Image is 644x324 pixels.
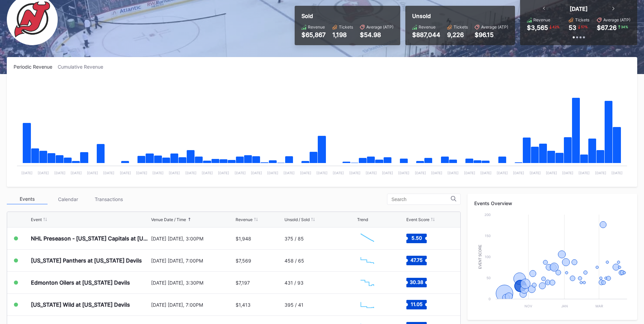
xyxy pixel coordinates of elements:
div: Periodic Revenue [14,64,58,70]
text: [DATE] [169,171,180,175]
text: [DATE] [447,171,459,175]
text: 30.38 [410,279,423,285]
text: [DATE] [300,171,311,175]
div: 458 / 65 [284,258,304,264]
div: 1,198 [332,31,353,38]
text: [DATE] [218,171,229,175]
text: [DATE] [87,171,98,175]
text: [DATE] [136,171,147,175]
text: [DATE] [235,171,246,175]
div: Revenue [236,217,253,222]
text: [DATE] [578,171,590,175]
svg: Chart title [357,230,378,247]
div: Average (ATP) [603,17,630,22]
text: [DATE] [283,171,295,175]
div: Revenue [308,24,325,30]
div: 395 / 41 [284,302,303,308]
div: [DATE] [DATE], 7:00PM [151,302,234,308]
text: [DATE] [497,171,508,175]
div: 53 [569,24,576,31]
text: [DATE] [530,171,541,175]
div: Calendar [48,194,88,204]
text: 200 [484,213,491,217]
svg: Chart title [357,274,378,291]
div: NHL Preseason - [US_STATE] Capitals at [US_STATE] Devils (Split Squad) [31,235,149,242]
div: Sold [301,13,393,19]
div: 57 % [580,24,588,30]
text: [DATE] [71,171,82,175]
div: [DATE] [DATE], 3:00PM [151,236,234,241]
div: 9,226 [447,31,468,38]
div: 42 % [552,24,560,30]
text: Jan [561,304,568,308]
div: 34 % [620,24,629,30]
text: [DATE] [185,171,197,175]
text: 150 [485,234,491,238]
text: [DATE] [202,171,213,175]
div: $3,565 [527,24,548,31]
div: $65,867 [301,31,326,38]
div: 431 / 93 [284,280,303,286]
div: $1,413 [236,302,251,308]
div: Venue Date / Time [151,217,186,222]
text: Mar [595,304,603,308]
text: [DATE] [54,171,66,175]
div: $67.26 [597,24,617,31]
text: [DATE] [38,171,49,175]
div: [DATE] [DATE], 3:30PM [151,280,234,286]
text: [DATE] [546,171,557,175]
text: [DATE] [152,171,164,175]
text: [DATE] [103,171,114,175]
div: $54.98 [360,31,393,38]
svg: Chart title [14,78,630,180]
div: 375 / 85 [284,236,304,241]
text: 50 [486,276,491,280]
div: Event Score [406,217,429,222]
div: Unsold [412,13,508,19]
div: Trend [357,217,368,222]
text: [DATE] [595,171,606,175]
div: $1,948 [236,236,251,241]
text: Nov [525,304,532,308]
text: [DATE] [349,171,361,175]
div: Tickets [575,17,589,22]
div: Tickets [454,24,468,30]
div: $887,044 [412,31,440,38]
text: [DATE] [333,171,344,175]
text: [DATE] [366,171,377,175]
svg: Chart title [474,211,630,313]
text: 11.05 [410,301,422,307]
text: [DATE] [415,171,426,175]
div: [DATE] [DATE], 7:00PM [151,258,234,264]
text: [DATE] [480,171,492,175]
text: [DATE] [513,171,524,175]
div: Cumulative Revenue [58,64,109,70]
text: [DATE] [464,171,475,175]
div: Average (ATP) [366,24,393,30]
div: Events [7,194,48,204]
div: $96.15 [475,31,508,38]
div: Average (ATP) [481,24,508,30]
text: 47.75 [410,257,423,263]
div: Tickets [339,24,353,30]
text: [DATE] [21,171,33,175]
text: Event Score [478,245,482,269]
text: [DATE] [251,171,262,175]
div: [US_STATE] Wild at [US_STATE] Devils [31,301,130,308]
text: [DATE] [120,171,131,175]
div: Events Overview [474,200,630,206]
text: [DATE] [398,171,409,175]
svg: Chart title [357,252,378,269]
text: [DATE] [267,171,278,175]
div: [DATE] [570,5,588,12]
div: Event [31,217,42,222]
text: [DATE] [562,171,573,175]
text: [DATE] [316,171,328,175]
text: 5.50 [411,235,422,241]
text: [DATE] [431,171,442,175]
input: Search [391,197,451,202]
div: [US_STATE] Panthers at [US_STATE] Devils [31,257,142,264]
div: Revenue [419,24,436,30]
div: $7,569 [236,258,251,264]
text: [DATE] [382,171,393,175]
